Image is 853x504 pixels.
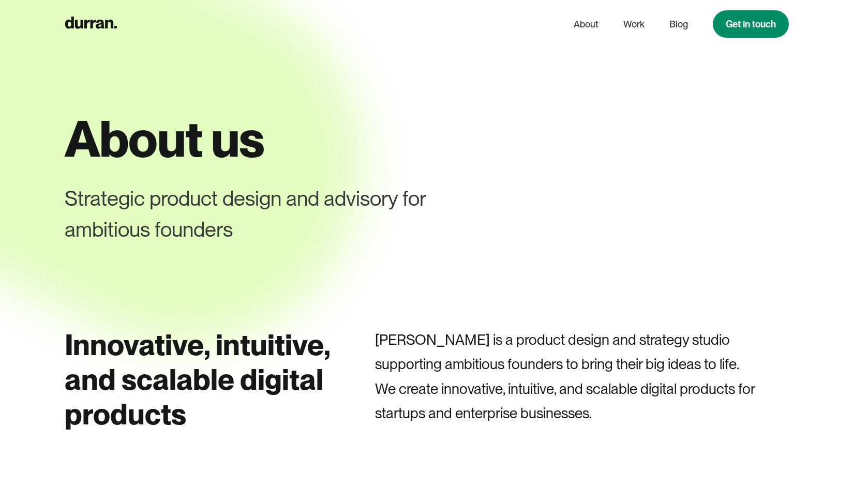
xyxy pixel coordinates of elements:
div: Strategic product design and advisory for ambitious founders [65,183,512,245]
p: [PERSON_NAME] is a product design and strategy studio supporting ambitious founders to bring thei... [375,328,789,426]
a: Work [623,14,645,34]
a: Get in touch [713,10,789,38]
a: home [65,14,117,34]
h3: Innovative, intuitive, and scalable digital products [65,328,334,432]
h1: About us [65,112,789,166]
a: About [574,14,598,34]
a: Blog [669,14,688,34]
